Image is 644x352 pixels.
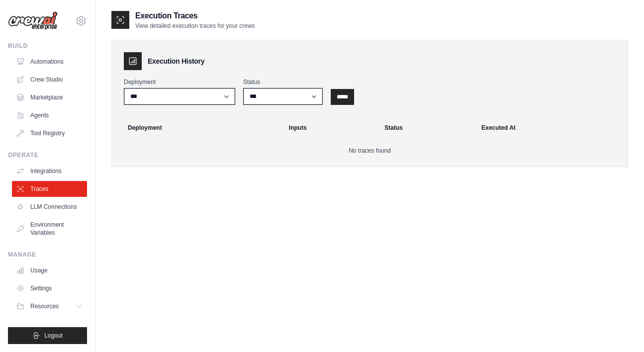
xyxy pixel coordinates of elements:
[8,327,87,344] button: Logout
[378,117,475,139] th: Status
[243,78,323,86] label: Status
[12,280,87,296] a: Settings
[475,117,624,139] th: Executed At
[135,10,255,22] h2: Execution Traces
[124,78,235,86] label: Deployment
[8,42,87,50] div: Build
[12,199,87,215] a: LLM Connections
[283,117,378,139] th: Inputs
[44,332,63,340] span: Logout
[12,89,87,105] a: Marketplace
[12,125,87,141] a: Tool Registry
[116,117,283,139] th: Deployment
[124,147,616,155] p: No traces found
[12,54,87,70] a: Automations
[8,251,87,259] div: Manage
[12,298,87,314] button: Resources
[148,56,204,66] h3: Execution History
[12,163,87,179] a: Integrations
[12,181,87,197] a: Traces
[8,151,87,159] div: Operate
[12,263,87,278] a: Usage
[30,302,59,310] span: Resources
[12,107,87,123] a: Agents
[12,217,87,241] a: Environment Variables
[135,22,255,30] p: View detailed execution traces for your crews
[8,11,58,30] img: Logo
[12,72,87,88] a: Crew Studio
